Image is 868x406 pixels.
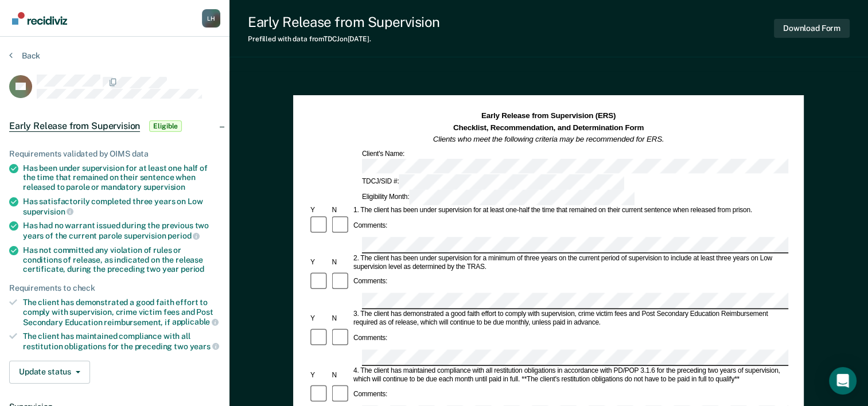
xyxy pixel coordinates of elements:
div: 4. The client has maintained compliance with all restitution obligations in accordance with PD/PO... [352,366,788,384]
div: Has been under supervision for at least one half of the time that remained on their sentence when... [23,163,220,192]
div: Comments: [352,391,389,399]
button: Download Form [774,19,850,38]
div: Comments: [352,221,389,230]
strong: Checklist, Recommendation, and Determination Form [453,123,644,132]
div: Has had no warrant issued during the previous two years of the current parole supervision [23,221,220,240]
span: years [190,342,219,351]
div: Eligibility Month: [360,190,636,205]
span: period [168,231,200,240]
div: Prefilled with data from TDCJ on [DATE] . [248,35,440,43]
span: supervision [143,182,185,192]
div: L H [202,9,220,28]
img: Recidiviz [12,12,67,25]
span: Eligible [149,120,182,132]
div: Comments: [352,278,389,286]
div: N [330,206,352,215]
div: N [330,371,352,380]
div: 2. The client has been under supervision for a minimum of three years on the current period of su... [352,254,788,271]
div: The client has demonstrated a good faith effort to comply with supervision, crime victim fees and... [23,298,220,327]
div: 1. The client has been under supervision for at least one-half the time that remained on their cu... [352,206,788,215]
span: supervision [23,207,73,216]
div: Early Release from Supervision [248,14,440,30]
div: Y [309,314,330,323]
em: Clients who meet the following criteria may be recommended for ERS. [433,135,664,143]
button: Back [9,50,40,61]
span: applicable [172,317,219,326]
div: Y [309,206,330,215]
div: Requirements to check [9,283,220,293]
div: Y [309,258,330,267]
div: Open Intercom Messenger [829,367,857,395]
strong: Early Release from Supervision (ERS) [481,112,616,120]
div: 3. The client has demonstrated a good faith effort to comply with supervision, crime victim fees ... [352,310,788,327]
div: Has not committed any violation of rules or conditions of release, as indicated on the release ce... [23,245,220,274]
span: Early Release from Supervision [9,120,140,132]
button: Profile dropdown button [202,9,220,28]
div: TDCJ/SID #: [360,175,626,190]
button: Update status [9,361,90,384]
div: The client has maintained compliance with all restitution obligations for the preceding two [23,331,220,351]
div: Y [309,371,330,380]
div: Requirements validated by OIMS data [9,149,220,159]
div: Has satisfactorily completed three years on Low [23,197,220,216]
div: Comments: [352,334,389,342]
div: N [330,314,352,323]
span: period [181,264,204,274]
div: N [330,258,352,267]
